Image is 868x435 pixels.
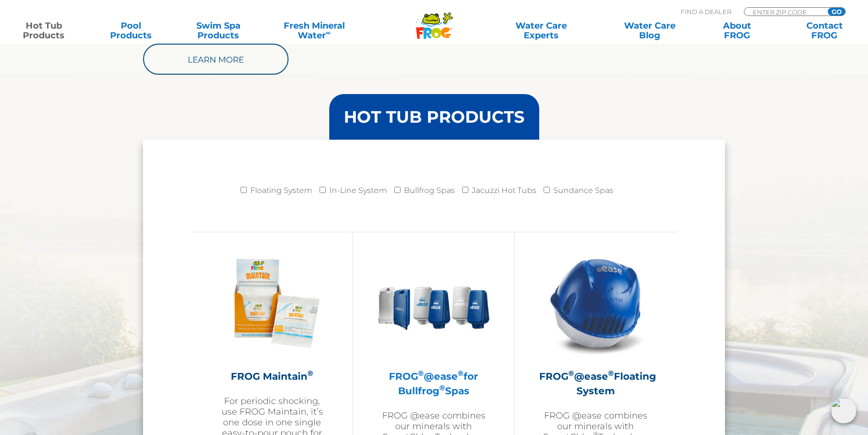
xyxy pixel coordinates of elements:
[539,369,652,398] h2: FROG @ease Floating System
[216,247,328,359] img: Frog_Maintain_Hero-2-v2-300x300.png
[616,21,684,40] a: Water CareBlog
[553,181,613,200] label: Sundance Spas
[458,369,464,378] sup: ®
[472,181,536,200] label: Jacuzzi Hot Tubs
[831,398,856,423] img: openIcon
[486,21,597,40] a: Water CareExperts
[250,181,312,200] label: Floating System
[216,369,328,384] h2: FROG Maintain
[10,21,78,40] a: Hot TubProducts
[272,21,356,40] a: Fresh MineralWater∞
[681,7,731,16] p: Find A Dealer
[97,21,165,40] a: PoolProducts
[377,369,490,398] h2: FROG @ease for Bullfrog Spas
[143,44,289,75] a: Learn More
[539,247,652,359] img: hot-tub-product-atease-system-300x300.png
[404,181,455,200] label: Bullfrog Spas
[418,369,424,378] sup: ®
[752,8,817,16] input: Zip Code Form
[329,181,387,200] label: In-Line System
[326,29,331,36] sup: ∞
[568,369,574,378] sup: ®
[439,383,445,392] sup: ®
[344,109,525,125] h3: HOT TUB PRODUCTS
[377,247,490,359] img: bullfrog-product-hero-300x300.png
[307,369,313,378] sup: ®
[184,21,252,40] a: Swim SpaProducts
[608,369,614,378] sup: ®
[790,21,858,40] a: ContactFROG
[703,21,771,40] a: AboutFROG
[828,8,845,16] input: GO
